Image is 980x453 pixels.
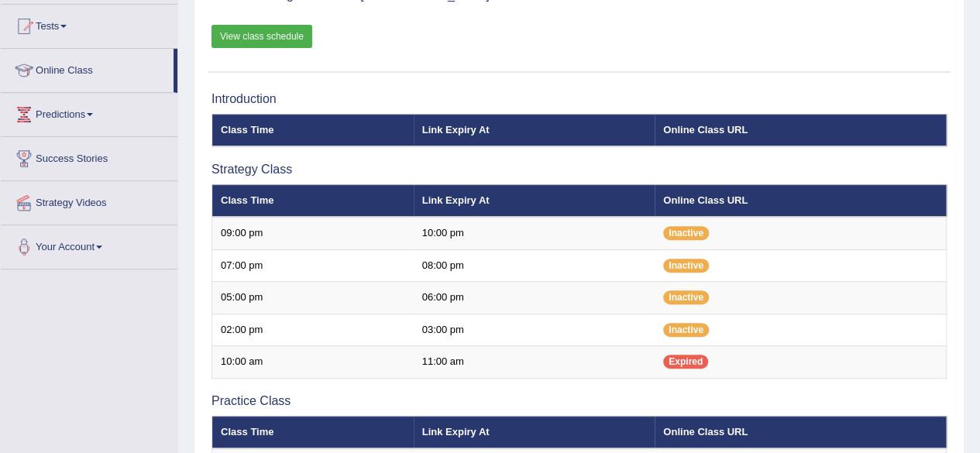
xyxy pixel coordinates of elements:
th: Link Expiry At [414,184,655,217]
td: 10:00 pm [414,217,655,249]
a: Strategy Videos [1,181,177,220]
th: Class Time [212,114,414,146]
td: 07:00 pm [212,249,414,282]
span: Inactive [663,290,709,304]
span: Inactive [663,259,709,273]
a: Success Stories [1,137,177,176]
h3: Practice Class [211,394,947,408]
a: Tests [1,5,177,43]
td: 02:00 pm [212,314,414,346]
td: 03:00 pm [414,314,655,346]
h3: Strategy Class [211,163,947,177]
span: Inactive [663,226,709,240]
th: Class Time [212,416,414,448]
span: Inactive [663,323,709,337]
span: Expired [663,355,708,369]
a: Predictions [1,93,177,132]
th: Class Time [212,184,414,217]
td: 05:00 pm [212,282,414,314]
td: 11:00 am [414,346,655,379]
th: Online Class URL [655,114,946,146]
td: 09:00 pm [212,217,414,249]
a: Online Class [1,49,174,88]
th: Link Expiry At [414,416,655,448]
a: View class schedule [211,25,312,48]
td: 06:00 pm [414,282,655,314]
td: 10:00 am [212,346,414,379]
h3: Introduction [211,92,947,106]
th: Link Expiry At [414,114,655,146]
th: Online Class URL [655,416,946,448]
td: 08:00 pm [414,249,655,282]
a: Your Account [1,225,177,264]
th: Online Class URL [655,184,946,217]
